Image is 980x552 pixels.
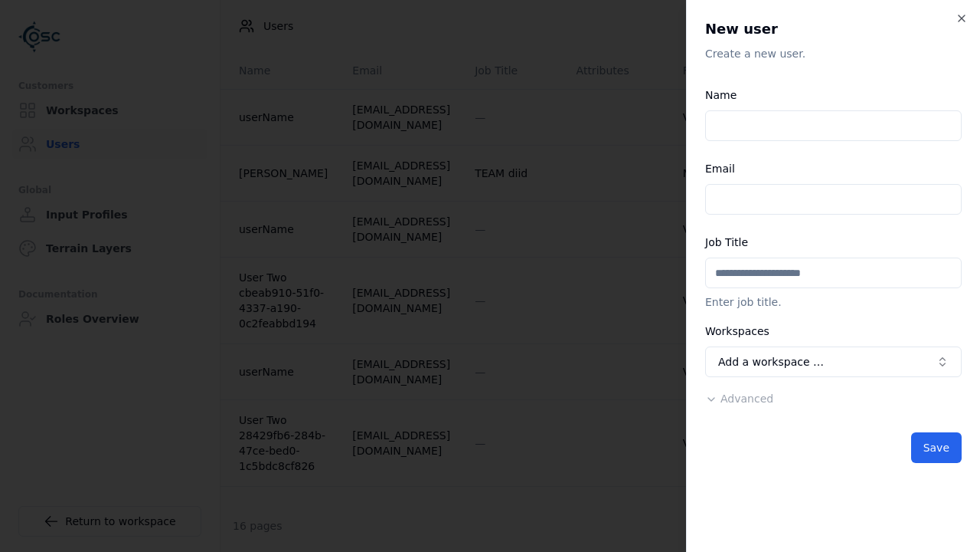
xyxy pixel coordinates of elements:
[705,163,735,175] label: Email
[705,46,962,61] p: Create a new user.
[911,432,962,463] button: Save
[705,294,962,310] p: Enter job title.
[705,236,748,248] label: Job Title
[705,325,769,337] label: Workspaces
[705,89,737,101] label: Name
[705,391,773,406] button: Advanced
[718,354,824,370] span: Add a workspace …
[720,393,773,405] span: Advanced
[705,18,962,40] h2: New user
